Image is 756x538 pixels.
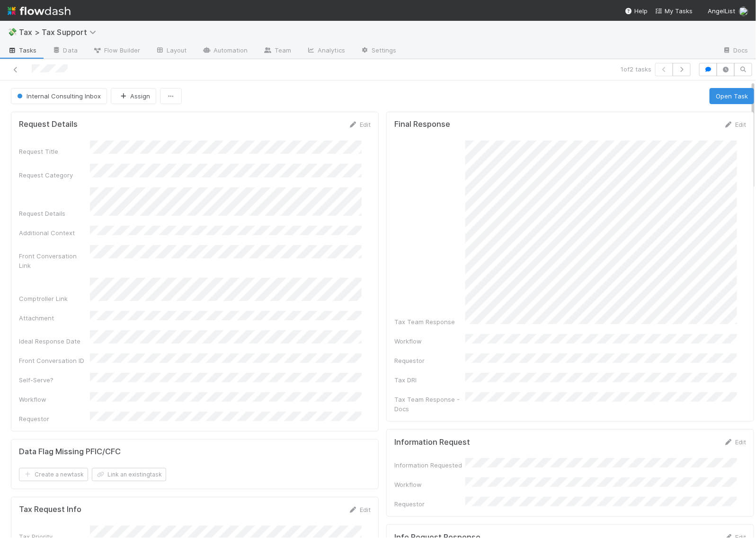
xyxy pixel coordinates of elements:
[19,147,90,156] div: Request Title
[148,44,195,59] a: Layout
[19,27,101,37] span: Tax > Tax Support
[621,64,651,74] span: 1 of 2 tasks
[710,88,754,104] button: Open Task
[739,7,748,16] img: avatar_cc3a00d7-dd5c-4a2f-8d58-dd6545b20c0d.png
[625,6,648,16] div: Help
[19,170,90,180] div: Request Category
[394,120,450,129] h5: Final Response
[19,447,121,457] h5: Data Flag Missing PFIC/CFC
[348,121,371,128] a: Edit
[93,45,140,55] span: Flow Builder
[394,375,465,385] div: Tax DRI
[394,395,465,414] div: Tax Team Response - Docs
[195,44,256,59] a: Automation
[19,336,90,346] div: Ideal Response Date
[348,506,371,513] a: Edit
[394,460,465,470] div: Information Requested
[92,468,166,481] button: Link an existingtask
[85,44,148,59] a: Flow Builder
[19,395,90,404] div: Workflow
[19,120,78,129] h5: Request Details
[394,356,465,365] div: Requestor
[19,505,81,514] h5: Tax Request Info
[19,294,90,303] div: Comptroller Link
[256,44,299,59] a: Team
[19,251,90,270] div: Front Conversation Link
[8,28,17,36] span: 💸
[724,121,746,128] a: Edit
[724,438,746,446] a: Edit
[299,44,353,59] a: Analytics
[655,7,693,15] span: My Tasks
[394,499,465,509] div: Requestor
[44,44,85,59] a: Data
[19,356,90,365] div: Front Conversation ID
[8,3,71,19] img: logo-inverted-e16ddd16eac7371096b0.svg
[394,480,465,489] div: Workflow
[19,228,90,238] div: Additional Context
[19,468,88,481] button: Create a newtask
[8,45,37,55] span: Tasks
[19,313,90,323] div: Attachment
[19,375,90,385] div: Self-Serve?
[394,438,470,447] h5: Information Request
[708,7,735,15] span: AngelList
[715,44,756,59] a: Docs
[394,317,465,326] div: Tax Team Response
[353,44,404,59] a: Settings
[394,336,465,346] div: Workflow
[11,88,107,104] button: Internal Consulting Inbox
[111,88,156,104] button: Assign
[19,209,90,218] div: Request Details
[655,6,693,16] a: My Tasks
[19,414,90,423] div: Requestor
[15,92,101,100] span: Internal Consulting Inbox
